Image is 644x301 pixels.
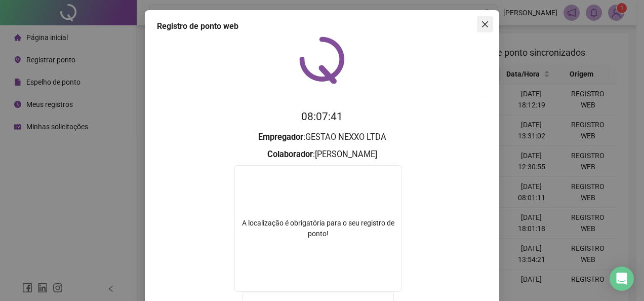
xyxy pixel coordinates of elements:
[157,131,487,144] h3: : GESTAO NEXXO LTDA
[258,132,303,142] strong: Empregador
[481,20,489,28] span: close
[301,110,343,123] time: 08:07:41
[610,267,634,291] div: Open Intercom Messenger
[267,149,313,159] strong: Colaborador
[157,20,487,32] div: Registro de ponto web
[235,218,401,239] div: A localização é obrigatória para o seu registro de ponto!
[477,16,493,32] button: Close
[157,148,487,161] h3: : [PERSON_NAME]
[299,36,345,84] img: QRPoint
